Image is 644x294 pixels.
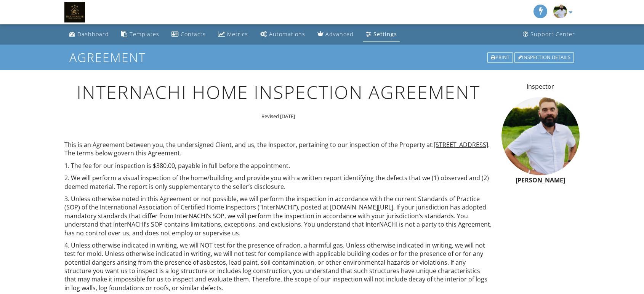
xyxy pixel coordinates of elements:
img: img_1436.jpeg [553,5,567,18]
a: Contacts [168,27,209,42]
a: Settings [363,27,400,42]
h6: [PERSON_NAME] [501,177,580,184]
img: True Measure Inspections [64,2,85,22]
img: img_1436.jpeg [501,97,580,175]
p: 4. Unless otherwise indicated in writing, we will NOT test for the presence of radon, a harmful g... [64,241,492,292]
p: This is an Agreement between you, the undersigned Client, and us, the Inspector, pertaining to ou... [64,141,492,158]
a: Print [487,51,514,64]
a: Dashboard [66,27,112,42]
div: Inspection Details [514,52,574,63]
p: 3. Unless otherwise noted in this Agreement or not possible, we will perform the inspection in ac... [64,195,492,237]
a: Automations (Basic) [257,27,308,42]
div: Contacts [181,30,206,38]
span: [STREET_ADDRESS] [434,141,488,149]
div: Print [487,52,513,63]
div: Dashboard [77,30,109,38]
p: 1. The fee for our inspection is $380.00, payable in full before the appointment. [64,161,492,170]
div: Support Center [530,30,575,38]
h1: INTERNACHI Home Inspection Agreement [64,82,492,102]
div: Settings [373,30,397,38]
div: Automations [269,30,305,38]
a: Advanced [314,27,357,42]
a: Inspection Details [514,51,575,64]
p: 2. We will perform a visual inspection of the home/building and provide you with a written report... [64,174,492,191]
a: Metrics [215,27,251,42]
p: Inspector [501,82,580,91]
div: Advanced [325,30,354,38]
p: Revised [DATE] [64,113,492,120]
div: Metrics [227,30,248,38]
a: Support Center [520,27,578,42]
h1: Agreement [69,51,575,64]
div: Templates [130,30,159,38]
a: Templates [118,27,162,42]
